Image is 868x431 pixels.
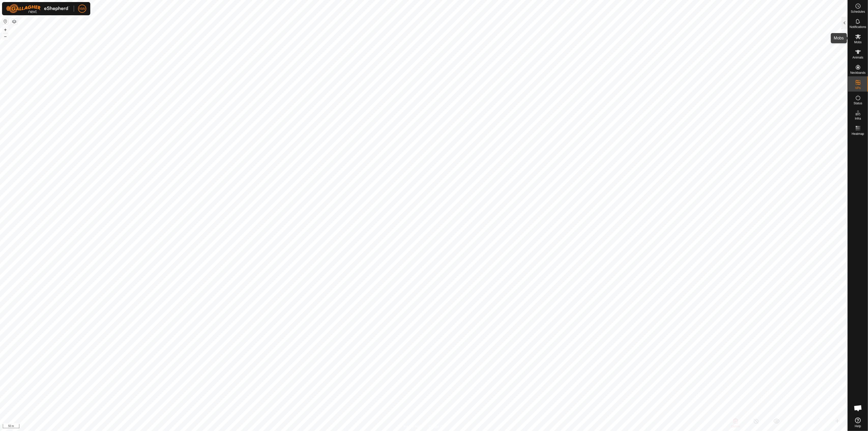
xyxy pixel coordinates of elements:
[848,415,868,430] a: Help
[854,41,862,44] span: Mobs
[851,10,865,13] span: Schedules
[2,33,8,39] button: –
[852,56,863,59] span: Animals
[6,4,70,13] img: Gallagher Logo
[429,424,444,429] a: Contact Us
[855,87,861,90] span: VPs
[855,117,861,120] span: Infra
[854,102,862,105] span: Status
[850,25,866,28] span: Notifications
[2,18,8,24] button: Reset Map
[404,424,423,429] a: Privacy Policy
[852,132,864,135] span: Heatmap
[11,19,17,25] button: Map Layers
[855,425,861,428] span: Help
[850,71,865,74] span: Neckbands
[850,400,866,416] div: Open chat
[2,27,8,33] button: +
[79,6,85,11] span: NW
